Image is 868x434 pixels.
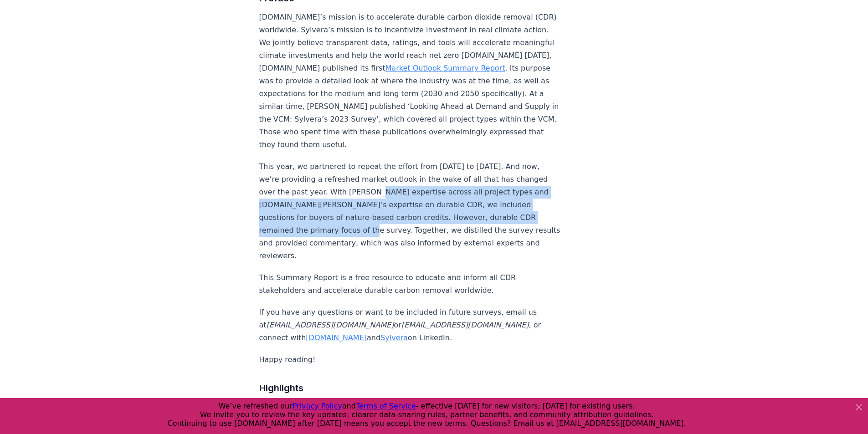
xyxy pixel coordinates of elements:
p: [DOMAIN_NAME]’s mission is to accelerate durable carbon dioxide removal (CDR) worldwide. Sylvera’... [259,11,561,151]
p: If you have any questions or want to be included in future surveys, email us at or , or connect w... [259,306,561,344]
p: This year, we partnered to repeat the effort from [DATE] to [DATE]. And now, we’re providing a re... [259,160,561,262]
a: [DOMAIN_NAME] [306,333,367,342]
a: Market Outlook Summary Report [385,64,505,72]
em: [EMAIL_ADDRESS][DOMAIN_NAME] [401,321,529,329]
h3: Highlights [259,381,561,395]
p: Happy reading! [259,353,561,366]
em: [EMAIL_ADDRESS][DOMAIN_NAME] [267,321,394,329]
a: Sylvera [380,333,408,342]
p: This Summary Report is a free resource to educate and inform all CDR stakeholders and accelerate ... [259,271,561,297]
